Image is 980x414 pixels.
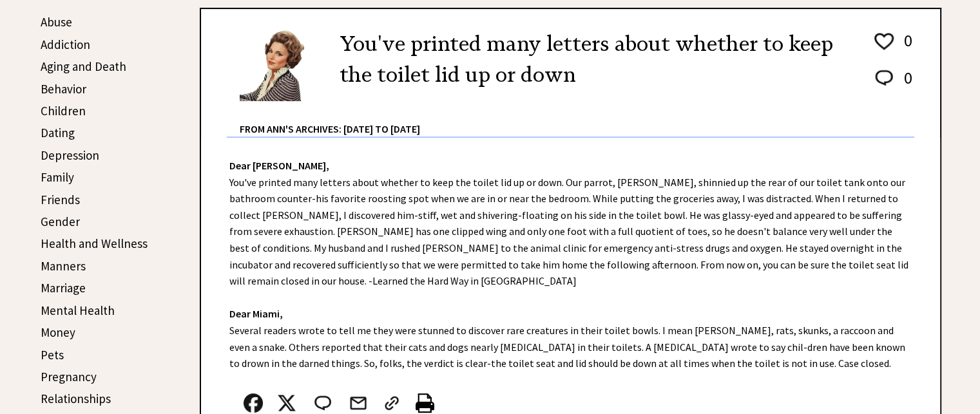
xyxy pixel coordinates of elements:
img: message_round%202.png [872,68,896,88]
a: Pregnancy [41,369,97,384]
a: Friends [41,192,80,207]
a: Addiction [41,37,90,52]
img: x_small.png [277,393,296,413]
h2: You've printed many letters about whether to keep the toilet lid up or down [340,28,853,90]
a: Pets [41,347,64,362]
a: Dating [41,125,75,140]
img: mail.png [349,393,368,413]
a: Depression [41,147,99,163]
img: printer%20icon.png [416,393,434,413]
img: link_02.png [382,393,401,413]
a: Family [41,169,74,185]
img: facebook.png [244,393,263,413]
img: message_round%202.png [312,393,334,413]
a: Relationships [41,391,111,406]
a: Health and Wellness [41,236,148,251]
img: Ann6%20v2%20small.png [240,28,320,101]
a: Children [41,103,86,118]
a: Manners [41,258,86,274]
a: Abuse [41,14,72,30]
a: Marriage [41,280,86,296]
a: Money [41,325,75,340]
td: 0 [898,67,913,101]
img: heart_outline%201.png [872,30,896,53]
a: Gender [41,214,80,229]
strong: Dear Miami, [229,307,283,320]
td: 0 [898,30,913,66]
a: Behavior [41,81,86,97]
strong: Dear [PERSON_NAME], [229,159,329,172]
a: Mental Health [41,303,115,318]
div: From Ann's Archives: [DATE] to [DATE] [240,102,914,136]
a: Aging and Death [41,59,126,74]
